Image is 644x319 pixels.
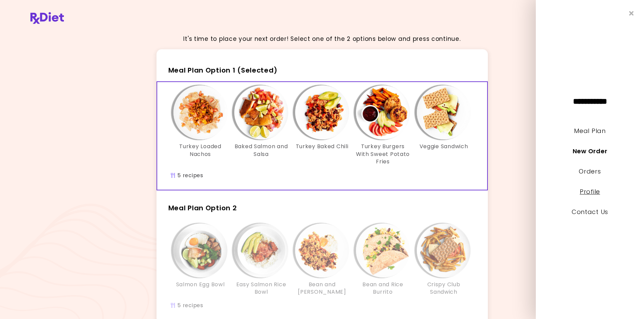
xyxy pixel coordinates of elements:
[231,223,292,296] div: Info - Easy Salmon Rice Bowl - Meal Plan Option 2
[573,147,607,155] a: New Order
[168,65,278,75] span: Meal Plan Option 1 (Selected)
[296,143,349,150] h3: Turkey Baked Chili
[231,85,292,165] div: Info - Baked Salmon and Salsa - Meal Plan Option 1 (Selected)
[580,187,600,196] a: Profile
[292,223,353,296] div: Info - Bean and Tomato Quinoa - Meal Plan Option 2
[295,281,349,296] h3: Bean and [PERSON_NAME]
[168,203,237,213] span: Meal Plan Option 2
[170,223,231,296] div: Info - Salmon Egg Bowl - Meal Plan Option 2
[420,143,468,150] h3: Veggie Sandwich
[417,281,471,296] h3: Crispy Club Sandwich
[574,127,605,135] a: Meal Plan
[234,143,288,158] h3: Baked Salmon and Salsa
[572,208,608,216] a: Contact Us
[234,281,288,296] h3: Easy Salmon Rice Bowl
[413,85,474,165] div: Info - Veggie Sandwich - Meal Plan Option 1 (Selected)
[579,167,601,176] a: Orders
[353,223,413,296] div: Info - Bean and Rice Burrito - Meal Plan Option 2
[629,10,634,17] i: Close
[413,223,474,296] div: Info - Crispy Club Sandwich - Meal Plan Option 2
[356,143,410,165] h3: Turkey Burgers With Sweet Potato Fries
[356,281,410,296] h3: Bean and Rice Burrito
[176,281,225,288] h3: Salmon Egg Bowl
[292,85,353,165] div: Info - Turkey Baked Chili - Meal Plan Option 1 (Selected)
[173,143,228,158] h3: Turkey Loaded Nachos
[183,34,460,44] p: It's time to place your next order! Select one of the 2 options below and press continue.
[353,85,413,165] div: Info - Turkey Burgers With Sweet Potato Fries - Meal Plan Option 1 (Selected)
[170,85,231,165] div: Info - Turkey Loaded Nachos - Meal Plan Option 1 (Selected)
[30,12,64,24] img: RxDiet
